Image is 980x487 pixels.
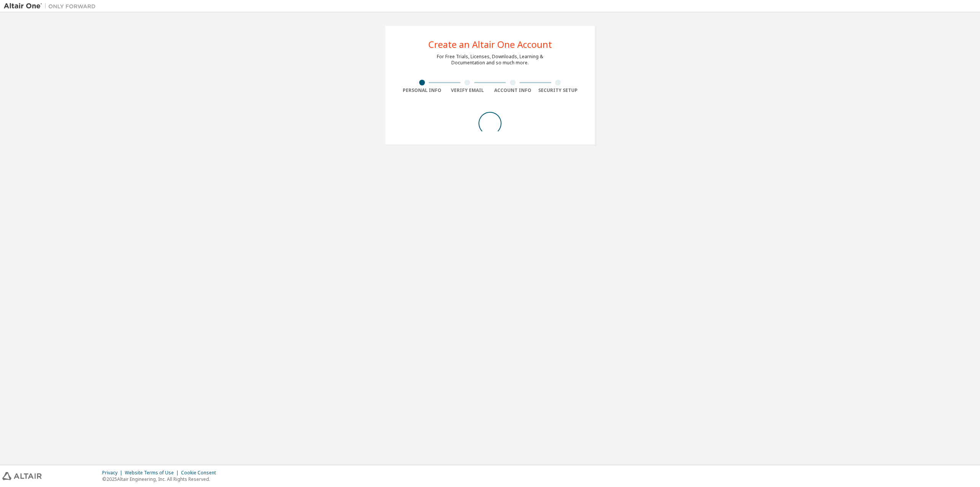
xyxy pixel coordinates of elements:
[2,472,42,480] img: altair_logo.svg
[437,54,543,66] div: For Free Trials, Licenses, Downloads, Learning & Documentation and so much more.
[490,87,536,93] div: Account Info
[102,470,125,476] div: Privacy
[181,470,220,476] div: Cookie Consent
[445,87,490,93] div: Verify Email
[428,40,552,49] div: Create an Altair One Account
[399,87,445,93] div: Personal Info
[102,476,220,482] p: © 2025 Altair Engineering, Inc. All Rights Reserved.
[4,2,100,10] img: Altair One
[125,470,181,476] div: Website Terms of Use
[536,87,581,93] div: Security Setup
